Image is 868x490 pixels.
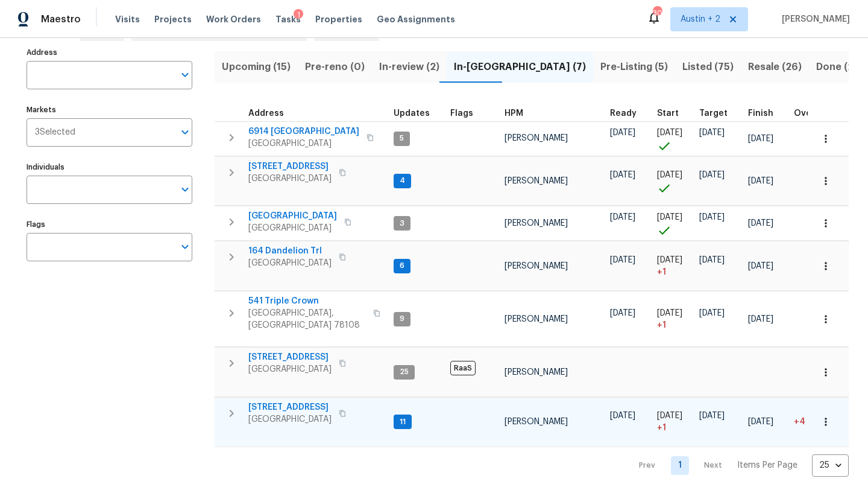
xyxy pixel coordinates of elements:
[248,222,337,234] span: [GEOGRAPHIC_DATA]
[610,129,635,137] span: [DATE]
[748,59,802,75] span: Resale (26)
[652,291,694,347] td: Project started 1 days late
[748,109,773,118] span: Finish
[627,454,849,477] nav: Pagination Navigation
[505,368,568,377] span: [PERSON_NAME]
[610,109,647,118] div: Earliest renovation start date (first business day after COE or Checkout)
[748,219,773,227] span: [DATE]
[315,13,362,25] span: Properties
[248,257,332,269] span: [GEOGRAPHIC_DATA]
[294,9,303,21] div: 1
[248,109,284,118] span: Address
[699,213,725,221] span: [DATE]
[657,266,666,278] span: + 1
[652,156,694,206] td: Project started on time
[682,59,734,75] span: Listed (75)
[699,171,725,179] span: [DATE]
[657,213,682,221] span: [DATE]
[27,164,192,171] label: Individuals
[657,109,690,118] div: Actual renovation start date
[222,59,291,75] span: Upcoming (15)
[248,126,359,138] span: 6914 [GEOGRAPHIC_DATA]
[450,109,473,118] span: Flags
[505,134,568,142] span: [PERSON_NAME]
[27,221,192,228] label: Flags
[248,210,337,222] span: [GEOGRAPHIC_DATA]
[652,398,694,447] td: Project started 1 days late
[505,315,568,323] span: [PERSON_NAME]
[505,262,568,270] span: [PERSON_NAME]
[505,109,523,118] span: HPM
[681,13,720,25] span: Austin + 2
[794,109,825,118] span: Overall
[748,177,773,185] span: [DATE]
[454,59,586,75] span: In-[GEOGRAPHIC_DATA] (7)
[505,219,568,227] span: [PERSON_NAME]
[248,401,332,413] span: [STREET_ADDRESS]
[699,109,738,118] div: Target renovation project end date
[395,176,410,186] span: 4
[794,418,805,426] span: +4
[177,181,193,198] button: Open
[35,127,75,138] span: 3 Selected
[248,295,366,307] span: 541 Triple Crown
[177,66,193,83] button: Open
[177,124,193,141] button: Open
[610,309,635,317] span: [DATE]
[610,412,635,420] span: [DATE]
[395,261,409,271] span: 6
[206,13,261,25] span: Work Orders
[395,417,410,427] span: 11
[395,218,409,229] span: 3
[379,59,439,75] span: In-review (2)
[657,422,666,434] span: + 1
[657,309,682,317] span: [DATE]
[748,315,773,323] span: [DATE]
[748,418,773,426] span: [DATE]
[610,256,635,264] span: [DATE]
[789,398,841,447] td: 4 day(s) past target finish date
[41,13,81,25] span: Maestro
[248,173,332,185] span: [GEOGRAPHIC_DATA]
[27,106,192,113] label: Markets
[657,319,666,331] span: + 1
[177,238,193,255] button: Open
[657,129,682,137] span: [DATE]
[657,109,679,118] span: Start
[505,418,568,426] span: [PERSON_NAME]
[610,109,637,118] span: Ready
[154,13,192,25] span: Projects
[652,121,694,156] td: Project started on time
[748,109,784,118] div: Projected renovation finish date
[737,459,797,471] p: Items Per Page
[505,177,568,185] span: [PERSON_NAME]
[657,412,682,420] span: [DATE]
[248,363,332,375] span: [GEOGRAPHIC_DATA]
[699,109,728,118] span: Target
[377,13,455,25] span: Geo Assignments
[748,262,773,270] span: [DATE]
[748,135,773,143] span: [DATE]
[600,59,668,75] span: Pre-Listing (5)
[777,13,850,25] span: [PERSON_NAME]
[115,13,140,25] span: Visits
[248,161,332,173] span: [STREET_ADDRESS]
[248,245,332,257] span: 164 Dandelion Trl
[657,256,682,264] span: [DATE]
[275,15,301,24] span: Tasks
[657,171,682,179] span: [DATE]
[305,59,365,75] span: Pre-reno (0)
[395,367,414,377] span: 25
[450,361,476,375] span: RaaS
[248,351,332,363] span: [STREET_ADDRESS]
[394,109,430,118] span: Updates
[794,109,836,118] div: Days past target finish date
[652,241,694,291] td: Project started 1 days late
[248,138,359,150] span: [GEOGRAPHIC_DATA]
[699,309,725,317] span: [DATE]
[610,171,635,179] span: [DATE]
[248,307,366,331] span: [GEOGRAPHIC_DATA], [GEOGRAPHIC_DATA] 78108
[699,412,725,420] span: [DATE]
[652,206,694,241] td: Project started on time
[395,133,409,144] span: 5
